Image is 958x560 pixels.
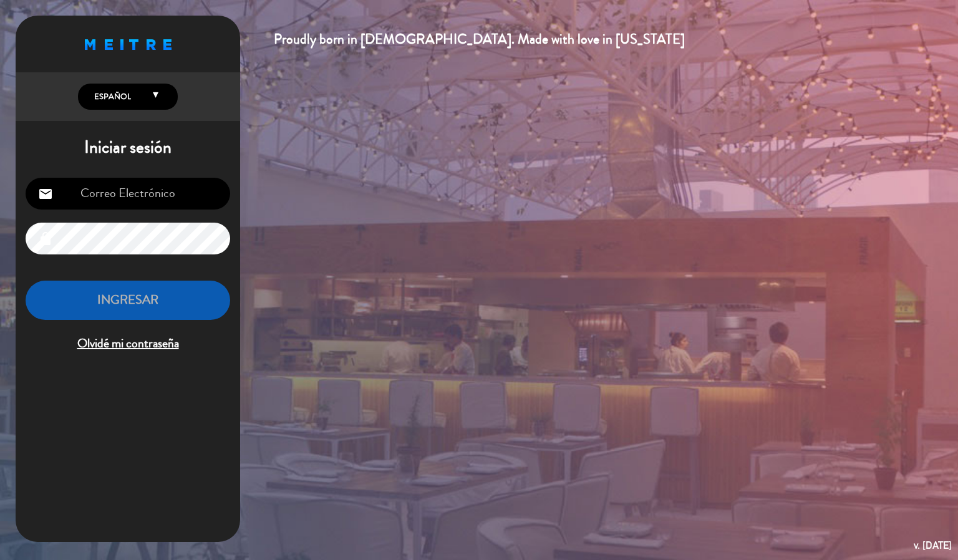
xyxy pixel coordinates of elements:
i: email [38,186,53,201]
i: lock [38,231,53,246]
span: Olvidé mi contraseña [26,334,230,354]
span: Español [91,90,131,103]
input: Correo Electrónico [26,178,230,210]
button: INGRESAR [26,281,230,320]
div: v. [DATE] [914,537,952,554]
h1: Iniciar sesión [16,137,240,158]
